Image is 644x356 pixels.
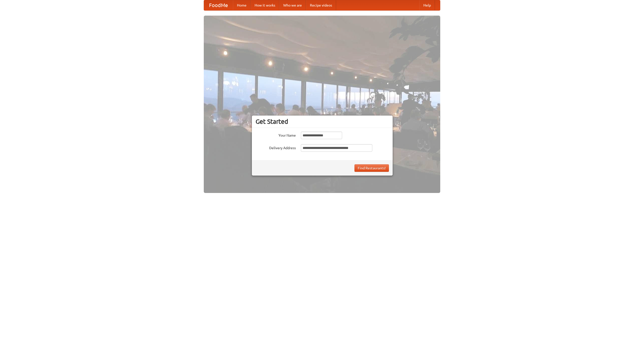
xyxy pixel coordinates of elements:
a: FoodMe [204,0,233,10]
h3: Get Started [256,118,389,125]
button: Find Restaurants! [354,164,389,172]
a: Recipe videos [306,0,336,10]
a: How it works [251,0,279,10]
a: Help [419,0,435,10]
a: Home [233,0,251,10]
a: Who we are [279,0,306,10]
label: Your Name [256,132,296,138]
label: Delivery Address [256,144,296,150]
